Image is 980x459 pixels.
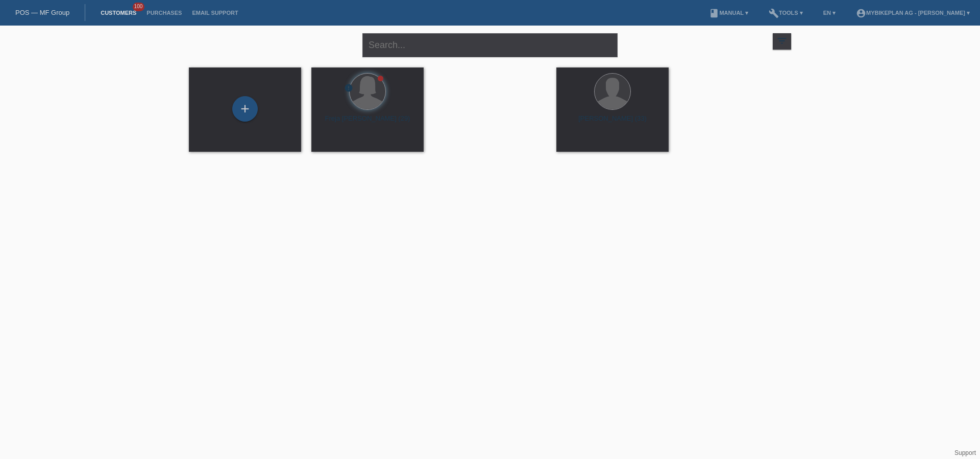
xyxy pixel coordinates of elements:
a: bookManual ▾ [704,10,753,16]
a: EN ▾ [818,10,841,16]
a: buildTools ▾ [764,10,808,16]
i: error [344,83,353,93]
i: filter_list [776,35,788,47]
div: unconfirmed, pending [344,83,353,94]
i: account_circle [856,8,866,18]
a: account_circleMybikeplan AG - [PERSON_NAME] ▾ [851,10,975,16]
i: build [769,8,779,18]
a: POS — MF Group [15,9,69,16]
div: Freja [PERSON_NAME] (29) [320,114,415,131]
a: Support [954,449,976,456]
a: Purchases [141,10,187,16]
a: Customers [95,10,141,16]
i: book [709,8,719,18]
div: [PERSON_NAME] (32) [442,114,538,131]
input: Search... [362,33,618,57]
span: 100 [133,3,145,11]
div: Add customer [233,100,257,118]
a: Email Support [187,10,243,16]
div: [PERSON_NAME] (33) [565,114,660,131]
